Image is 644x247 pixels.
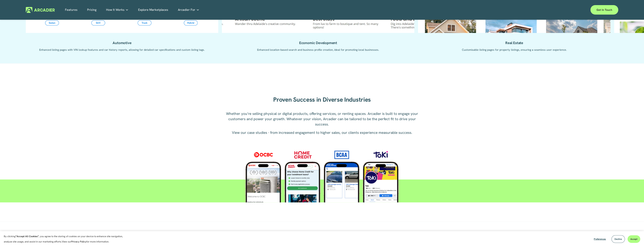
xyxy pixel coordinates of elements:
[16,235,39,238] strong: “Accept All Cookies”
[594,238,606,241] span: Preferences
[4,234,127,244] p: By clicking , you agree to the storing of cookies on your device to enhance site navigation, anal...
[65,7,77,13] a: Features
[591,235,609,243] button: Preferences
[178,7,199,13] a: folder dropdown
[611,235,625,243] button: Decline
[87,7,96,13] a: Pricing
[178,7,195,12] span: Arcadier For
[106,7,124,12] span: How It Works
[138,7,168,13] a: Explore Marketplaces
[223,130,420,135] p: View our case studies - from increased engagement to higher sales, our clients experience measura...
[223,111,420,127] p: Whether you’re selling physical or digital products, offering services, or renting spaces. Arcadi...
[614,238,622,241] span: Decline
[625,229,644,247] iframe: Chat Widget
[71,240,86,243] a: Privacy Policy
[273,96,371,104] strong: Proven Success in Diverse Industries
[590,5,618,15] a: Get in touch
[26,7,55,13] img: Arcadier
[106,7,128,13] a: folder dropdown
